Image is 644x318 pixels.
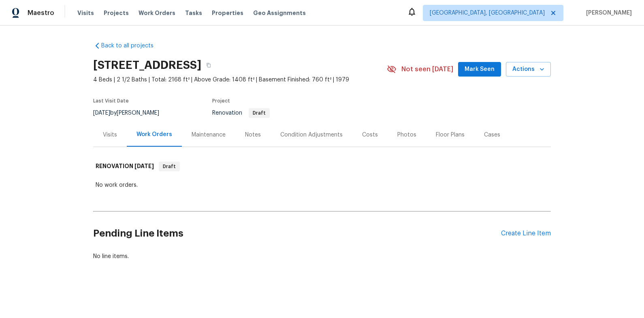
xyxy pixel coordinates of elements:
div: Visits [103,131,117,139]
span: Work Orders [139,9,175,17]
span: [PERSON_NAME] [583,9,632,17]
span: Last Visit Date [93,98,129,103]
span: Project [212,98,230,103]
span: Tasks [185,10,202,16]
span: Properties [212,9,243,17]
div: RENOVATION [DATE]Draft [93,154,551,179]
span: Draft [160,162,179,171]
div: No work orders. [96,181,548,189]
span: Actions [512,64,544,75]
span: Projects [104,9,129,17]
span: Maestro [28,9,54,17]
span: Draft [249,111,269,115]
div: Work Orders [136,130,172,139]
div: Maintenance [192,131,226,139]
span: [DATE] [93,110,110,116]
h2: Pending Line Items [93,215,501,252]
span: Geo Assignments [253,9,306,17]
div: Notes [245,131,261,139]
span: Mark Seen [465,64,495,75]
button: Copy Address [201,58,216,73]
span: Renovation [212,110,270,116]
div: Create Line Item [501,230,551,237]
button: Mark Seen [458,62,501,77]
h6: RENOVATION [96,162,154,171]
div: No line items. [93,252,551,260]
div: Photos [397,131,416,139]
span: Not seen [DATE] [401,65,453,73]
div: Costs [362,131,378,139]
span: [GEOGRAPHIC_DATA], [GEOGRAPHIC_DATA] [430,9,545,17]
span: [DATE] [134,163,154,169]
div: Cases [484,131,500,139]
a: Back to all projects [93,42,171,50]
div: Condition Adjustments [280,131,343,139]
button: Actions [506,62,551,77]
div: Floor Plans [436,131,465,139]
span: Visits [77,9,94,17]
h2: [STREET_ADDRESS] [93,61,201,69]
div: by [PERSON_NAME] [93,108,169,118]
span: 4 Beds | 2 1/2 Baths | Total: 2168 ft² | Above Grade: 1408 ft² | Basement Finished: 760 ft² | 1979 [93,76,387,84]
